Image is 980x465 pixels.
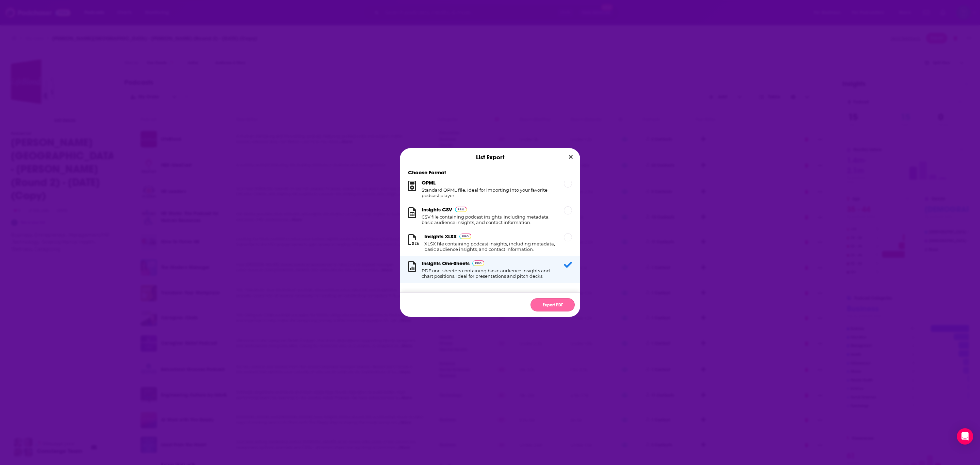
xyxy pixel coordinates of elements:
h1: PDF one-sheeters containing basic audience insights and chart positions. Ideal for presentations ... [422,268,556,279]
div: Open Intercom Messenger [957,428,973,445]
div: List Export [400,148,580,166]
button: Export PDF [530,298,575,311]
img: Podchaser Pro [472,260,484,266]
img: Podchaser Pro [459,234,471,239]
h1: Standard OPML file. Ideal for importing into your favorite podcast player. [422,187,556,198]
h1: Choose Format [400,169,580,176]
img: Podchaser Pro [455,207,467,212]
h1: CSV file containing podcast insights, including metadata, basic audience insights, and contact in... [422,214,556,225]
h3: Insights One-Sheets [422,260,470,267]
h3: Insights XLSX [424,233,457,240]
h3: OPML [422,179,436,186]
button: Close [566,153,575,161]
h3: Insights CSV [422,206,452,213]
h1: XLSX file containing podcast insights, including metadata, basic audience insights, and contact i... [424,241,556,252]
